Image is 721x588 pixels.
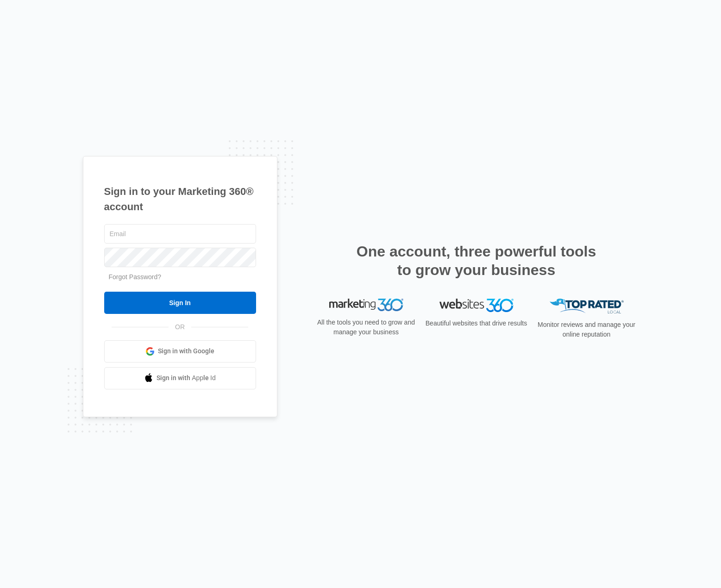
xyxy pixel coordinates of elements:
[109,273,162,281] a: Forgot Password?
[439,299,514,312] img: Websites 360
[550,299,624,314] img: Top Rated Local
[314,318,418,337] p: All the tools you need to grow and manage your business
[157,373,216,383] span: Sign in with Apple Id
[169,322,191,332] span: OR
[535,320,639,339] p: Monitor reviews and manage your online reputation
[354,242,599,279] h2: One account, three powerful tools to grow your business
[104,340,256,363] a: Sign in with Google
[104,367,256,389] a: Sign in with Apple Id
[104,292,256,314] input: Sign In
[158,346,214,356] span: Sign in with Google
[104,224,256,244] input: Email
[104,184,256,214] h1: Sign in to your Marketing 360® account
[329,299,403,312] img: Marketing 360
[425,319,528,328] p: Beautiful websites that drive results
